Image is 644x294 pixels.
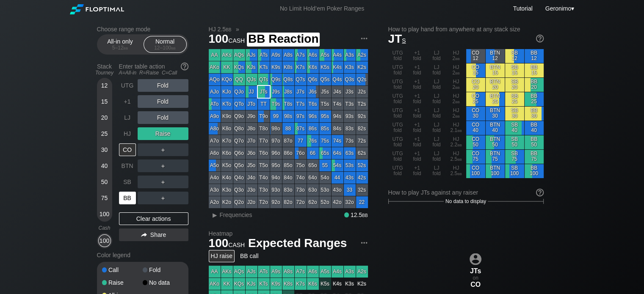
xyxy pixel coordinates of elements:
[344,135,356,147] div: 73s
[246,159,257,171] div: J5o
[388,150,407,164] div: UTG fold
[209,49,221,61] div: AA
[98,127,111,140] div: 25
[138,79,188,92] div: Fold
[427,78,446,92] div: LJ fold
[282,110,294,122] div: 98s
[258,98,270,110] div: TT
[505,92,524,106] div: SB 25
[233,61,245,73] div: KQs
[246,49,257,61] div: AJs
[209,98,221,110] div: ATo
[147,45,183,51] div: 12 – 100
[143,267,183,273] div: Fold
[447,121,466,135] div: HJ 2.1
[388,189,544,196] div: How to play JTs against any raiser
[307,172,319,184] div: 64o
[319,123,331,135] div: 85s
[231,26,243,33] span: »
[525,49,544,63] div: BB 12
[427,63,446,77] div: LJ fold
[258,86,270,98] div: JTs
[344,86,356,98] div: J3s
[258,135,270,147] div: T7o
[388,121,407,135] div: UTG fold
[233,110,245,122] div: Q9o
[402,35,406,44] span: s
[270,98,282,110] div: T9s
[486,92,505,106] div: BTN 25
[119,79,136,92] div: UTG
[246,123,257,135] div: J8o
[344,98,356,110] div: T3s
[455,99,460,104] span: bb
[525,63,544,77] div: BB 15
[282,49,294,61] div: A8s
[332,61,343,73] div: K4s
[332,184,343,196] div: 43o
[102,267,143,273] div: Call
[270,159,282,171] div: 95o
[246,172,257,184] div: J4o
[319,147,331,159] div: 65s
[332,135,343,147] div: 74s
[486,121,505,135] div: BTN 40
[270,49,282,61] div: A9s
[408,107,427,121] div: +1 fold
[408,63,427,77] div: +1 fold
[332,86,343,98] div: J4s
[447,92,466,106] div: HJ 2
[319,74,331,85] div: Q5s
[98,111,111,124] div: 20
[356,123,368,135] div: 82s
[457,142,462,148] span: bb
[221,61,233,73] div: KK
[209,184,221,196] div: A3o
[543,4,575,13] div: ▾
[209,147,221,159] div: A6o
[221,147,233,159] div: K6o
[246,184,257,196] div: J3o
[319,49,331,61] div: A5s
[295,135,307,147] div: 77
[119,95,136,108] div: +1
[307,74,319,85] div: Q6s
[525,150,544,164] div: BB 75
[295,49,307,61] div: A7s
[525,135,544,149] div: BB 50
[209,86,221,98] div: AJo
[319,172,331,184] div: 54o
[525,92,544,106] div: BB 25
[356,172,368,184] div: 42s
[119,70,188,76] div: A=All-in R=Raise C=Call
[332,159,343,171] div: 54s
[356,110,368,122] div: 92s
[124,45,128,51] span: bb
[138,176,188,188] div: ＋
[282,135,294,147] div: 87o
[226,26,231,33] span: bb
[319,86,331,98] div: J5s
[246,86,257,98] div: JJ
[525,107,544,121] div: BB 30
[141,233,147,237] img: share.864f2f62.svg
[119,176,136,188] div: SB
[295,61,307,73] div: K7s
[209,135,221,147] div: A7o
[282,86,294,98] div: J8s
[307,61,319,73] div: K6s
[119,127,136,140] div: HJ
[344,184,356,196] div: 33
[295,123,307,135] div: 87s
[295,172,307,184] div: 74o
[525,164,544,178] div: BB 100
[138,143,188,156] div: ＋
[307,135,319,147] div: 76s
[457,127,462,133] span: bb
[138,192,188,204] div: ＋
[505,121,524,135] div: SB 40
[270,74,282,85] div: Q9s
[466,78,485,92] div: CO 20
[344,61,356,73] div: K3s
[427,49,446,63] div: LJ fold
